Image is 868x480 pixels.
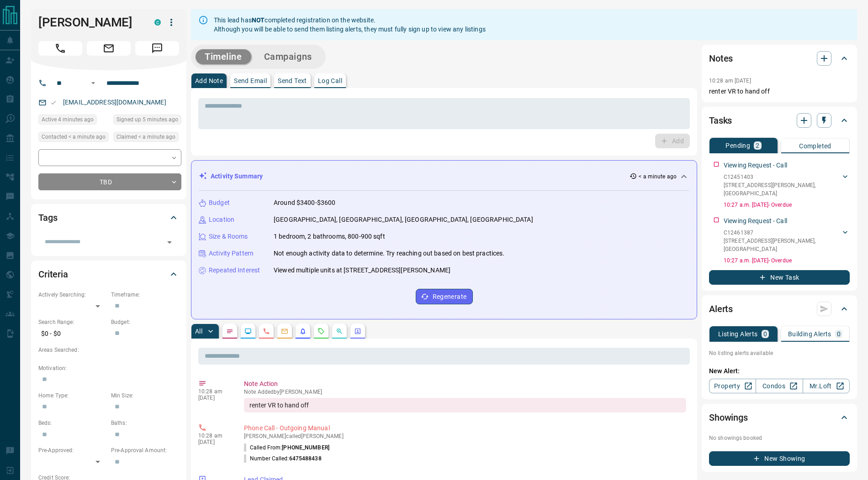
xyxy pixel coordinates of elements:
p: < a minute ago [639,172,677,181]
button: New Showing [709,451,850,466]
p: Note Added by [PERSON_NAME] [244,389,686,395]
div: Wed Oct 15 2025 [38,115,109,127]
a: Property [709,379,756,393]
p: 10:27 a.m. [DATE] - Overdue [724,201,850,209]
strong: NOT [252,16,265,24]
div: condos.ca [154,19,161,26]
span: Claimed < a minute ago [116,132,175,141]
p: C12461387 [724,229,841,237]
p: [GEOGRAPHIC_DATA], [GEOGRAPHIC_DATA], [GEOGRAPHIC_DATA], [GEOGRAPHIC_DATA] [274,215,533,224]
p: Actively Searching: [38,291,106,299]
div: Wed Oct 15 2025 [38,132,109,145]
h2: Tags [38,210,57,225]
p: Send Email [234,78,267,84]
p: Motivation: [38,364,179,372]
p: Location [209,215,234,224]
button: Regenerate [416,289,473,304]
a: Mr.Loft [803,379,850,393]
p: [STREET_ADDRESS][PERSON_NAME] , [GEOGRAPHIC_DATA] [724,237,841,253]
h2: Tasks [709,113,732,128]
p: Baths: [111,419,179,427]
svg: Emails [281,328,288,335]
p: $0 - $0 [38,326,106,341]
div: Tasks [709,110,850,131]
div: Notes [709,47,850,69]
p: No listing alerts available [709,349,850,357]
h2: Alerts [709,302,733,316]
p: Size & Rooms [209,232,248,241]
p: New Alert: [709,366,850,376]
p: Viewing Request - Call [724,216,787,226]
p: C12451403 [724,173,841,181]
p: Budget: [111,318,179,326]
p: Pre-Approved: [38,446,106,454]
p: Activity Summary [211,172,263,181]
p: Search Range: [38,318,106,326]
p: 0 [763,331,767,337]
p: Activity Pattern [209,249,254,258]
p: Pre-Approval Amount: [111,446,179,454]
div: Tags [38,207,179,229]
span: Signed up 5 minutes ago [116,115,178,124]
p: 1 bedroom, 2 bathrooms, 800-900 sqft [274,232,385,241]
p: Listing Alerts [718,331,758,337]
p: Note Action [244,379,686,389]
p: Beds: [38,419,106,427]
svg: Email Valid [50,99,57,106]
span: 6475488438 [289,455,322,462]
svg: Requests [318,328,325,335]
button: Open [163,236,176,249]
div: Activity Summary< a minute ago [199,168,689,185]
div: Showings [709,407,850,428]
p: Completed [799,143,831,149]
p: 10:27 a.m. [DATE] - Overdue [724,256,850,265]
p: Building Alerts [788,331,831,337]
p: [DATE] [198,439,230,445]
p: 10:28 am [DATE] [709,78,751,84]
svg: Opportunities [336,328,343,335]
p: No showings booked [709,434,850,442]
svg: Agent Actions [354,328,361,335]
h2: Criteria [38,267,68,282]
p: Log Call [318,78,342,84]
p: Viewing Request - Call [724,161,787,170]
p: Called From: [244,443,329,452]
a: [EMAIL_ADDRESS][DOMAIN_NAME] [63,99,166,106]
button: New Task [709,270,850,285]
p: 0 [837,331,841,337]
p: Home Type: [38,391,106,400]
div: C12451403[STREET_ADDRESS][PERSON_NAME],[GEOGRAPHIC_DATA] [724,171,850,199]
p: 10:28 am [198,388,230,395]
p: [PERSON_NAME] called [PERSON_NAME] [244,433,686,439]
div: renter VR to hand off [244,398,686,412]
svg: Calls [263,328,270,335]
svg: Notes [226,328,233,335]
svg: Lead Browsing Activity [244,328,252,335]
button: Timeline [196,49,251,64]
span: Contacted < a minute ago [42,132,106,141]
p: [DATE] [198,395,230,401]
p: Timeframe: [111,291,179,299]
p: 10:28 am [198,433,230,439]
p: Add Note [195,78,223,84]
svg: Listing Alerts [299,328,307,335]
button: Campaigns [255,49,321,64]
p: 2 [756,142,759,149]
a: Condos [756,379,803,393]
p: Pending [725,142,750,149]
div: Criteria [38,263,179,285]
p: All [195,328,202,334]
span: Active 4 minutes ago [42,115,94,124]
button: Open [88,78,99,89]
div: Wed Oct 15 2025 [113,132,181,145]
p: Not enough activity data to determine. Try reaching out based on best practices. [274,249,505,258]
p: Phone Call - Outgoing Manual [244,423,686,433]
p: Send Text [278,78,307,84]
div: This lead has completed registration on the website. Although you will be able to send them listi... [214,12,486,37]
p: Areas Searched: [38,346,179,354]
p: Number Called: [244,454,322,463]
span: Call [38,41,82,56]
p: [STREET_ADDRESS][PERSON_NAME] , [GEOGRAPHIC_DATA] [724,181,841,198]
h1: [PERSON_NAME] [38,15,141,30]
h2: Showings [709,410,748,425]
